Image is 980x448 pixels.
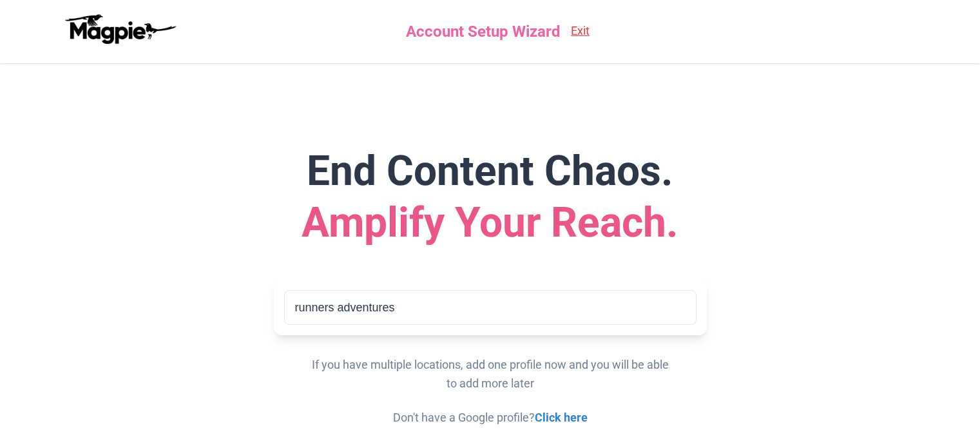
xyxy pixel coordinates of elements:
p: to add more later [119,375,861,393]
img: logo-ab69f6fb50320c5b225c76a69d11143b.png [62,14,178,44]
a: Click here [535,411,588,424]
p: If you have multiple locations, add one profile now and you will be able [119,356,861,375]
span: Don't have a Google profile? [393,411,588,424]
input: Enter your business name to get started... [284,290,697,326]
span: Amplify Your Reach. [302,199,678,247]
a: Exit [571,22,590,41]
span: Account Setup Wizard [406,19,561,44]
h1: End Content Chaos. [119,146,861,249]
